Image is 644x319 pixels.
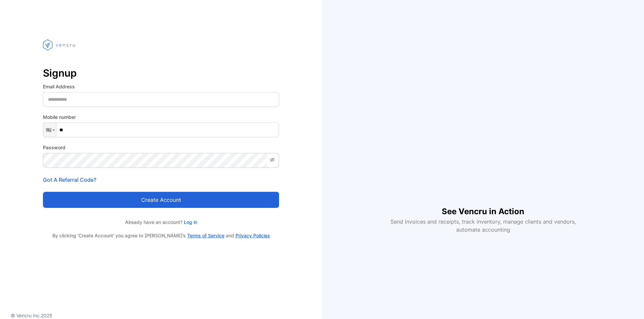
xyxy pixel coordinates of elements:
p: Already have an account? [43,219,279,226]
p: Send invoices and receipts, track inventory, manage clients and vendors, automate accounting [386,218,580,234]
p: By clicking ‘Create Account’ you agree to [PERSON_NAME]’s and [43,232,279,239]
a: Terms of Service [187,233,224,238]
img: vencru logo [43,27,76,63]
h1: See Vencru in Action [442,195,524,218]
p: Signup [43,65,279,81]
button: Create account [43,192,279,208]
label: Mobile number [43,113,279,121]
iframe: YouTube video player [386,86,580,195]
label: Email Address [43,83,279,90]
a: Privacy Policies [235,233,270,238]
label: Password [43,144,279,151]
a: Log in [182,219,197,225]
p: Got A Referral Code? [43,176,279,184]
div: United States: + 1 [43,123,56,137]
